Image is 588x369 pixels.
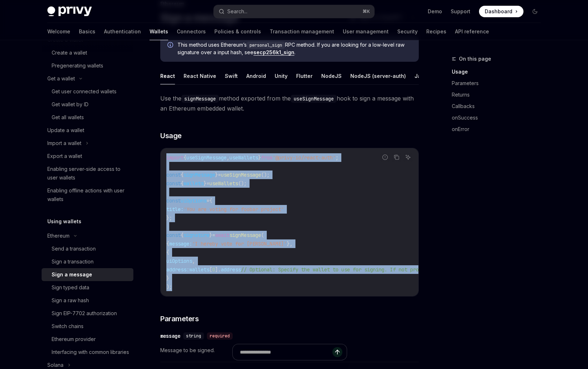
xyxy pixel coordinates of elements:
[215,172,218,178] span: }
[214,5,374,18] button: Search...⌘K
[452,101,546,112] a: Callbacks
[246,67,266,84] button: Android
[209,197,212,204] span: {
[204,180,207,187] span: }
[207,180,209,187] span: =
[247,42,285,49] code: personal_sign
[52,87,117,96] div: Get user connected wallets
[209,266,212,273] span: [
[403,153,413,162] button: Ask AI
[241,266,525,273] span: // Optional: Specify the wallet to use for signing. If not provided, the first wallet will be used.
[452,89,546,101] a: Returns
[47,139,81,148] div: Import a wallet
[52,322,84,331] div: Switch chains
[42,111,133,124] a: Get all wallets
[177,41,412,56] span: This method uses Ethereum’s RPC method. If you are looking for a low-level raw signature over a i...
[181,180,184,187] span: {
[212,266,215,273] span: 0
[47,6,92,17] img: dark logo
[42,163,133,184] a: Enabling server-side access to user wallets
[229,232,261,238] span: signMessage
[392,153,401,162] button: Copy the contents from the code block
[167,42,175,49] svg: Info
[192,258,195,264] span: ,
[52,48,87,57] div: Create a wallet
[215,232,229,238] span: await
[184,67,216,84] button: React Native
[47,165,129,182] div: Enabling server-side access to user wallets
[79,23,95,40] a: Basics
[479,6,523,17] a: Dashboard
[451,8,470,15] a: Support
[529,6,541,17] button: Toggle dark mode
[47,126,84,135] div: Update a wallet
[397,23,418,40] a: Security
[350,67,406,84] button: NodeJS (server-auth)
[52,257,94,266] div: Sign a transaction
[218,172,221,178] span: =
[52,283,89,292] div: Sign typed data
[261,154,272,161] span: from
[296,67,313,84] button: Flutter
[485,8,512,15] span: Dashboard
[47,232,70,240] div: Ethereum
[215,266,221,273] span: ].
[186,333,201,339] span: string
[209,180,238,187] span: useWallets
[452,66,546,78] a: Usage
[184,206,284,212] span: 'You are voting for foobar project'
[42,333,133,346] a: Ethereum provider
[47,217,81,226] h5: Using wallets
[181,172,184,178] span: {
[52,244,96,253] div: Send a transaction
[380,153,390,162] button: Report incorrect code
[52,270,92,279] div: Sign a message
[258,154,261,161] span: }
[52,335,96,344] div: Ethereum provider
[42,294,133,307] a: Sign a raw hash
[166,180,181,187] span: const
[42,46,133,59] a: Create a wallet
[166,154,184,161] span: import
[42,268,133,281] a: Sign a message
[166,249,169,256] span: {
[42,307,133,320] a: Sign EIP-7702 authorization
[47,186,129,204] div: Enabling offline actions with user wallets
[455,23,489,40] a: API reference
[291,95,337,103] code: useSignMessage
[166,172,181,178] span: const
[184,180,204,187] span: wallets
[52,348,129,356] div: Interfacing with common libraries
[160,332,180,340] div: message
[52,61,103,70] div: Pregenerating wallets
[160,93,419,113] span: Use the method exported from the hook to sign a message with an Ethereum embedded wallet.
[186,154,227,161] span: useSignMessage
[287,240,293,247] span: },
[42,242,133,255] a: Send a transaction
[177,23,206,40] a: Connectors
[42,184,133,206] a: Enabling offline actions with user wallets
[261,232,264,238] span: (
[181,197,207,204] span: uiOptions
[47,23,70,40] a: Welcome
[253,49,294,56] a: secp256k1_sign
[52,309,117,318] div: Sign EIP-7702 authorization
[459,55,491,63] span: On this page
[184,154,186,161] span: {
[452,78,546,89] a: Parameters
[207,332,233,340] div: required
[181,95,219,103] code: signMessage
[42,59,133,72] a: Pregenerating wallets
[47,74,75,83] div: Get a wallet
[336,154,338,161] span: ;
[166,275,169,281] span: }
[362,9,370,14] span: ⌘ K
[47,152,82,160] div: Export a wallet
[42,85,133,98] a: Get user connected wallets
[166,232,181,238] span: const
[426,23,446,40] a: Recipes
[150,23,168,40] a: Wallets
[321,67,342,84] button: NodeJS
[160,314,199,324] span: Parameters
[261,172,270,178] span: ();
